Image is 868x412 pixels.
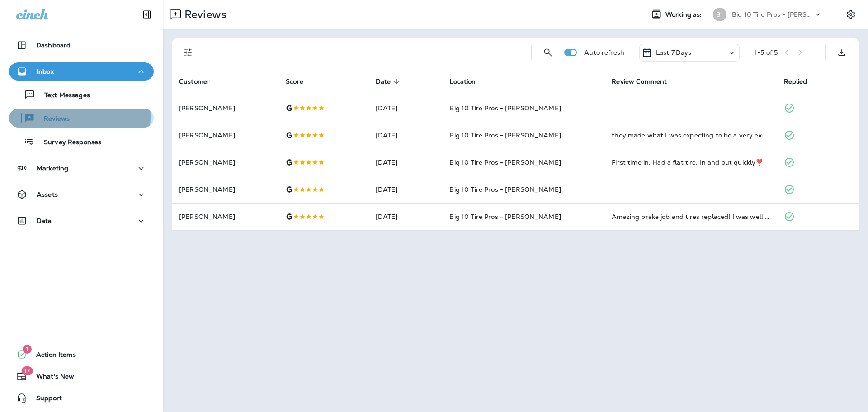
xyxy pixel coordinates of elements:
[843,6,859,23] button: Settings
[713,8,726,21] div: B1
[23,345,32,354] span: 1
[134,5,160,24] button: Collapse Sidebar
[179,43,197,62] button: Filters
[368,122,443,149] td: [DATE]
[449,185,561,194] span: Big 10 Tire Pros - [PERSON_NAME]
[37,191,58,198] p: Assets
[449,77,487,85] span: Location
[9,159,154,177] button: Marketing
[179,104,271,112] p: [PERSON_NAME]
[9,85,154,104] button: Text Messages
[181,8,226,21] p: Reviews
[21,366,33,375] span: 17
[9,212,154,230] button: Data
[755,49,778,56] div: 1 - 5 of 5
[27,373,74,384] span: What's New
[179,132,271,139] p: [PERSON_NAME]
[179,213,271,220] p: [PERSON_NAME]
[449,213,561,221] span: Big 10 Tire Pros - [PERSON_NAME]
[35,138,101,147] p: Survey Responses
[376,78,391,85] span: Date
[449,131,561,139] span: Big 10 Tire Pros - [PERSON_NAME]
[368,203,443,230] td: [DATE]
[286,77,315,85] span: Score
[368,176,443,203] td: [DATE]
[9,62,154,81] button: Inbox
[584,49,624,56] p: Auto refresh
[612,158,769,167] div: First time in. Had a flat tire. In and out quickly❣️
[9,367,154,385] button: 17What's New
[37,165,68,172] p: Marketing
[449,104,561,112] span: Big 10 Tire Pros - [PERSON_NAME]
[612,131,769,140] div: they made what I was expecting to be a very expensive process as pleasant as possible and much mo...
[37,68,54,75] p: Inbox
[9,185,154,204] button: Assets
[656,49,692,56] p: Last 7 Days
[368,149,443,176] td: [DATE]
[179,159,271,166] p: [PERSON_NAME]
[36,42,71,49] p: Dashboard
[368,95,443,122] td: [DATE]
[286,78,303,85] span: Score
[179,186,271,193] p: [PERSON_NAME]
[9,109,154,128] button: Reviews
[9,389,154,407] button: Support
[784,77,819,85] span: Replied
[784,78,807,85] span: Replied
[179,78,210,85] span: Customer
[35,115,70,123] p: Reviews
[179,77,222,85] span: Customer
[612,212,769,221] div: Amazing brake job and tires replaced! I was well aware my brakes were ROUGH and had been expectin...
[612,78,667,85] span: Review Comment
[833,43,851,62] button: Export as CSV
[9,132,154,151] button: Survey Responses
[612,77,679,85] span: Review Comment
[35,91,90,100] p: Text Messages
[27,394,62,405] span: Support
[449,158,561,166] span: Big 10 Tire Pros - [PERSON_NAME]
[9,36,154,54] button: Dashboard
[539,43,557,62] button: Search Reviews
[732,11,813,18] p: Big 10 Tire Pros - [PERSON_NAME]
[37,217,52,224] p: Data
[9,346,154,364] button: 1Action Items
[665,11,704,19] span: Working as:
[27,351,76,362] span: Action Items
[449,78,476,85] span: Location
[376,77,403,85] span: Date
